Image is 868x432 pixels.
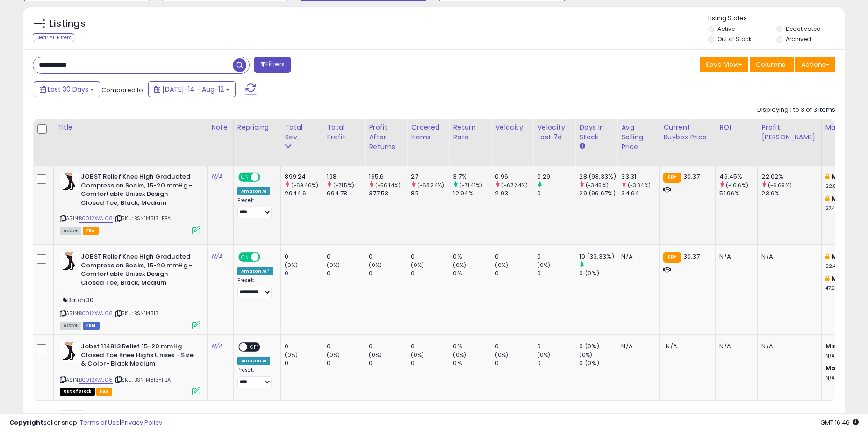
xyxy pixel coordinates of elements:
strong: Copyright [9,418,43,427]
b: Min: [832,172,846,181]
a: N/A [211,252,222,261]
div: 0 [537,342,575,351]
div: 27 [411,173,449,181]
div: Title [57,122,203,132]
div: 0 [369,359,407,367]
div: 0 [537,269,575,278]
div: 0 [369,269,407,278]
div: Displaying 1 to 3 of 3 items [757,106,835,115]
span: FBM [83,322,100,330]
div: Total Rev. [285,122,319,142]
div: 33.31 [621,173,659,181]
div: Profit [PERSON_NAME] [761,122,817,142]
b: Max: [825,364,842,373]
div: Amazon AI * [237,267,274,275]
a: B0012XWJ08 [79,215,113,223]
a: B0012XWJ08 [79,376,113,384]
div: 0 [285,359,323,367]
b: JOBST Relief Knee High Graduated Compression Socks, 15-20 mmHg - Comfortable Unisex Design - Clos... [81,252,194,289]
div: 2944.6 [285,189,323,198]
div: 0 [369,342,407,351]
div: 0 [285,342,323,351]
span: FBA [96,388,112,396]
div: 0 [411,342,449,351]
div: ASIN: [60,342,200,394]
div: N/A [621,252,652,261]
div: 28 (93.33%) [579,173,617,181]
a: N/A [211,172,222,181]
small: (-69.46%) [291,181,318,189]
div: 0 [327,342,365,351]
div: 23.6% [761,189,821,198]
div: 0 [537,359,575,367]
small: (0%) [327,351,340,359]
small: (0%) [579,351,592,359]
div: 34.64 [621,189,659,198]
div: 165.6 [369,173,407,181]
small: (0%) [369,261,382,269]
small: (0%) [537,261,550,269]
div: Repricing [237,122,277,132]
div: 0 [411,269,449,278]
span: 30.37 [683,252,700,261]
span: OFF [259,253,274,261]
b: Min: [832,252,846,261]
span: OFF [259,173,274,181]
small: (0%) [453,351,466,359]
div: 0 [495,342,533,351]
div: 51.96% [719,189,757,198]
img: 31ImyE3lWvL._SL40_.jpg [60,173,79,191]
button: Filters [254,57,291,73]
img: 31ImyE3lWvL._SL40_.jpg [60,342,79,361]
div: 0 [411,359,449,367]
div: Amazon AI [237,187,270,195]
span: FBA [83,227,99,235]
p: Listing States: [708,14,845,23]
small: (0%) [453,261,466,269]
small: FBA [663,252,681,263]
div: Preset: [237,277,274,298]
small: (-68.24%) [417,181,444,189]
small: (-10.6%) [726,181,748,189]
div: 0 [285,252,323,261]
label: Deactivated [786,25,821,33]
b: Max: [832,274,848,283]
span: Last 30 Days [48,85,88,94]
a: Privacy Policy [121,418,162,427]
b: Jobst 114813 Relief 15-20 mmHg Closed Toe Knee Highs Unisex - Size & Color- Black Medium [81,342,194,371]
small: (-3.84%) [628,181,651,189]
span: OFF [247,343,262,351]
div: Days In Stock [579,122,613,142]
div: 85 [411,189,449,198]
b: Min: [825,342,839,351]
span: | SKU: BSN114813-FBA [114,376,171,383]
span: | SKU: BSN114813 [114,310,159,317]
div: 0 [369,252,407,261]
img: 31ImyE3lWvL._SL40_.jpg [60,252,79,271]
small: (-71.41%) [459,181,482,189]
small: (0%) [411,351,424,359]
small: (0%) [495,351,508,359]
div: 0% [453,269,491,278]
div: 0 [537,189,575,198]
div: 12.94% [453,189,491,198]
div: ASIN: [60,252,200,328]
div: Profit After Returns [369,122,403,152]
span: Batch 30 [60,295,96,305]
div: 0 [327,359,365,367]
div: 0 [327,269,365,278]
div: 29 (96.67%) [579,189,617,198]
small: Days In Stock. [579,142,585,151]
small: (0%) [411,261,424,269]
button: [DATE]-14 - Aug-12 [148,81,236,97]
span: Compared to: [101,86,144,94]
div: Ordered Items [411,122,445,142]
div: 46.45% [719,173,757,181]
div: 0 [327,252,365,261]
div: 899.24 [285,173,323,181]
div: Note [211,122,230,132]
button: Actions [795,57,835,72]
div: 0 [411,252,449,261]
div: 10 (33.33%) [579,252,617,261]
div: 0 (0%) [579,269,617,278]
